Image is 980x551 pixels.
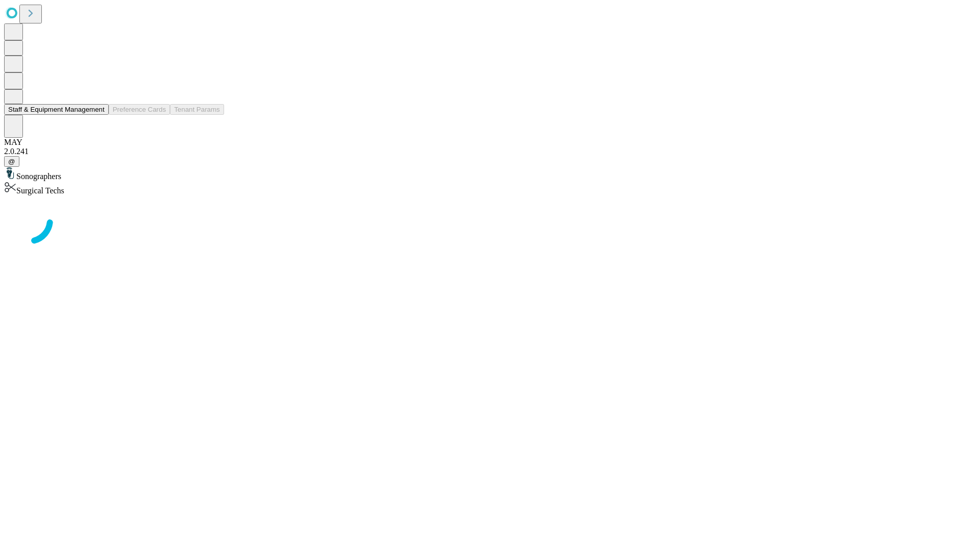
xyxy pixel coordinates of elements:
[4,181,976,195] div: Surgical Techs
[109,104,170,115] button: Preference Cards
[170,104,224,115] button: Tenant Params
[4,104,109,115] button: Staff & Equipment Management
[4,156,19,167] button: @
[4,147,976,156] div: 2.0.241
[8,158,15,165] span: @
[4,167,976,181] div: Sonographers
[4,138,976,147] div: MAY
